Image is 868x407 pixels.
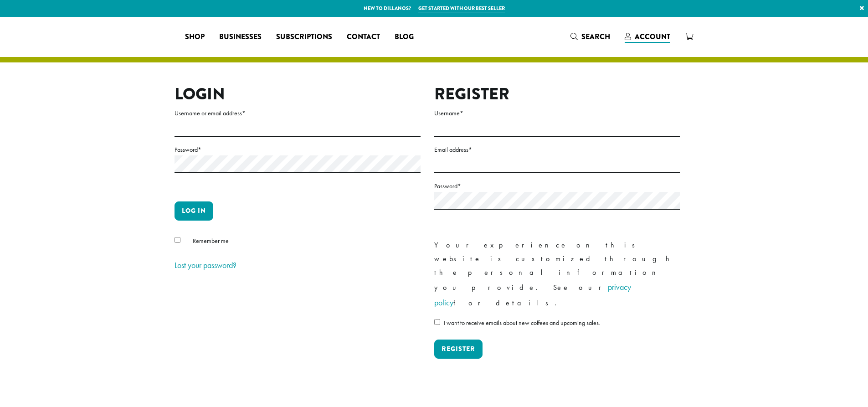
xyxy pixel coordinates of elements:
[175,144,421,155] label: Password
[175,201,213,221] button: Log in
[276,31,332,43] span: Subscriptions
[347,31,380,43] span: Contact
[434,238,680,310] p: Your experience on this website is customized through the personal information you provide. See o...
[563,29,617,44] a: Search
[434,180,680,192] label: Password
[175,84,421,104] h2: Login
[635,31,670,42] span: Account
[434,340,483,359] button: Register
[175,108,421,119] label: Username or email address
[178,30,212,44] a: Shop
[395,31,414,43] span: Blog
[175,260,236,270] a: Lost your password?
[434,144,680,155] label: Email address
[185,31,205,43] span: Shop
[193,237,229,245] span: Remember me
[444,319,600,327] span: I want to receive emails about new coffees and upcoming sales.
[581,31,610,42] span: Search
[219,31,262,43] span: Businesses
[434,319,440,325] input: I want to receive emails about new coffees and upcoming sales.
[434,108,680,119] label: Username
[434,282,631,308] a: privacy policy
[434,84,680,104] h2: Register
[418,5,505,12] a: Get started with our best seller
